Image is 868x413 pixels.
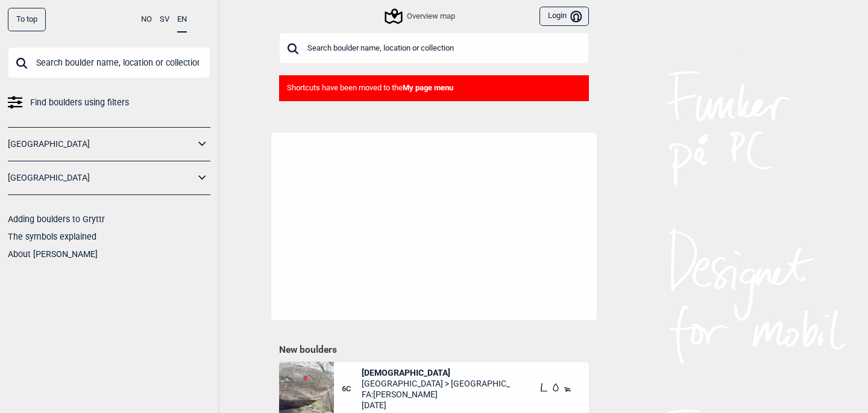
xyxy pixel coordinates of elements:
[279,33,589,64] input: Search boulder name, location or collection
[8,135,195,153] a: [GEOGRAPHIC_DATA]
[539,7,589,26] button: Login
[30,94,129,111] span: Find boulders using filters
[8,47,210,78] input: Search boulder name, location or collection
[362,389,511,400] span: FA: [PERSON_NAME]
[160,8,169,31] button: SV
[403,83,453,92] b: My page menu
[8,94,210,111] a: Find boulders using filters
[279,75,589,101] div: Shortcuts have been moved to the
[342,384,362,394] span: 6C
[386,9,455,23] div: Overview map
[362,378,511,389] span: [GEOGRAPHIC_DATA] > [GEOGRAPHIC_DATA]
[8,232,96,241] a: The symbols explained
[177,8,187,33] button: EN
[8,8,46,31] div: To top
[8,214,105,224] a: Adding boulders to Gryttr
[362,367,511,378] span: [DEMOGRAPHIC_DATA]
[8,169,195,187] a: [GEOGRAPHIC_DATA]
[279,344,589,356] h1: New boulders
[362,400,511,411] span: [DATE]
[141,8,152,31] button: NO
[8,249,98,259] a: About [PERSON_NAME]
